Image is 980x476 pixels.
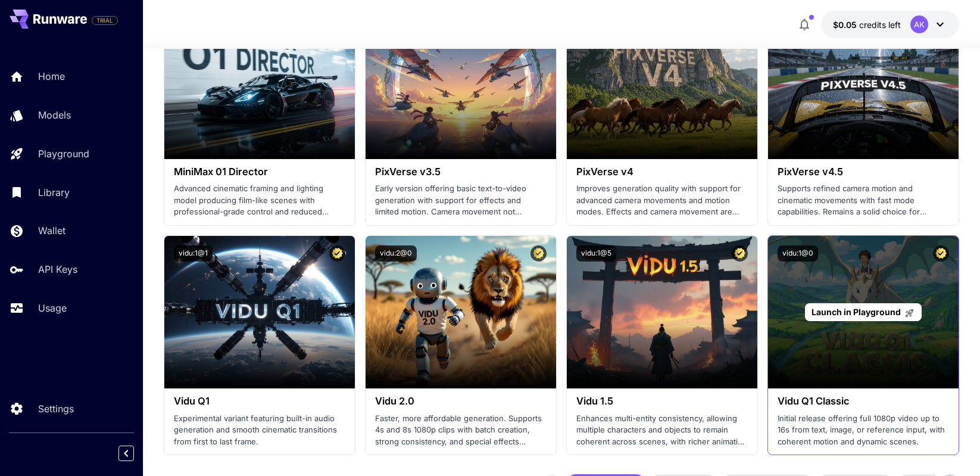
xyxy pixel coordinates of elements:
img: alt [567,7,757,159]
img: alt [164,236,355,388]
span: Add your payment card to enable full platform functionality. [92,13,118,27]
img: alt [366,236,556,388]
p: Settings [38,402,74,416]
button: Collapse sidebar [118,446,134,461]
p: Improves generation quality with support for advanced camera movements and motion modes. Effects ... [576,183,748,218]
div: Collapse sidebar [127,443,143,464]
p: Early version offering basic text-to-video generation with support for effects and limited motion... [375,183,547,218]
h3: PixVerse v4 [576,166,748,178]
span: $0.05 [833,20,859,30]
a: Launch in Playground [805,303,921,322]
p: Faster, more affordable generation. Supports 4s and 8s 1080p clips with batch creation, strong co... [375,413,547,448]
button: Certified Model – Vetted for best performance and includes a commercial license. [732,245,748,262]
button: vidu:1@1 [174,245,213,262]
img: alt [567,236,757,388]
h3: PixVerse v3.5 [375,166,547,178]
p: Advanced cinematic framing and lighting model producing film-like scenes with professional-grade ... [174,183,345,218]
span: credits left [859,20,901,30]
button: Certified Model – Vetted for best performance and includes a commercial license. [329,245,345,262]
p: Initial release offering full 1080p video up to 16s from text, image, or reference input, with co... [778,413,949,448]
button: vidu:1@5 [576,245,616,262]
p: Experimental variant featuring built-in audio generation and smooth cinematic transitions from fi... [174,413,345,448]
p: Wallet [38,223,65,238]
h3: Vidu Q1 Classic [778,396,949,407]
button: vidu:1@0 [778,245,818,262]
h3: PixVerse v4.5 [778,166,949,178]
p: Playground [38,147,89,161]
button: $0.05AK [821,11,959,38]
button: Certified Model – Vetted for best performance and includes a commercial license. [933,245,949,262]
p: Enhances multi-entity consistency, allowing multiple characters and objects to remain coherent ac... [576,413,748,448]
h3: Vidu 1.5 [576,396,748,407]
button: vidu:2@0 [375,245,417,262]
p: Usage [38,301,67,315]
img: alt [164,7,355,159]
button: Certified Model – Vetted for best performance and includes a commercial license. [530,245,547,262]
span: TRIAL [92,16,117,25]
img: alt [366,7,556,159]
div: AK [910,15,928,33]
img: alt [768,7,959,159]
p: API Keys [38,262,77,276]
span: Launch in Playground [812,307,901,317]
h3: MiniMax 01 Director [174,166,345,178]
h3: Vidu 2.0 [375,396,547,407]
p: Supports refined camera motion and cinematic movements with fast mode capabilities. Remains a sol... [778,183,949,218]
div: $0.05 [833,18,901,31]
p: Models [38,108,71,122]
p: Home [38,69,65,83]
p: Library [38,185,70,200]
h3: Vidu Q1 [174,396,345,407]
